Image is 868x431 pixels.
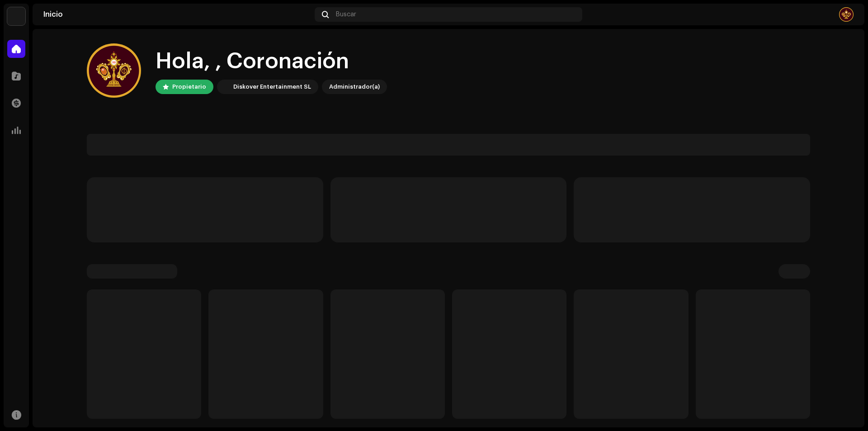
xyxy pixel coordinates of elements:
div: Administrador(a) [329,81,380,92]
div: Inicio [43,11,311,18]
img: 297a105e-aa6c-4183-9ff4-27133c00f2e2 [7,7,25,25]
img: 6a06a1ea-2af8-4909-9e4f-0f8d507fbd9d [87,43,141,98]
img: 297a105e-aa6c-4183-9ff4-27133c00f2e2 [219,81,230,92]
div: Propietario [172,81,206,92]
span: Buscar [336,11,356,18]
img: 6a06a1ea-2af8-4909-9e4f-0f8d507fbd9d [839,7,854,22]
div: Diskover Entertainment SL [233,81,311,92]
div: Hola, , Coronación [156,47,387,76]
